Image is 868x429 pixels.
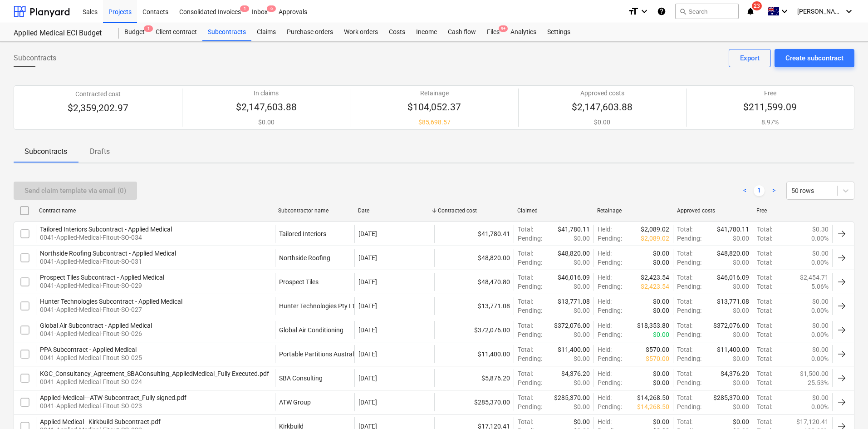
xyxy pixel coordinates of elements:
p: $2,147,603.88 [236,101,297,114]
div: Applied Medical ECI Budget [14,29,108,38]
p: 0.00% [811,258,829,267]
span: 23 [752,1,762,10]
div: Files [481,23,505,41]
div: $13,771.08 [434,297,514,315]
div: $11,400.00 [434,345,514,363]
p: $2,423.54 [641,273,669,282]
p: $48,820.00 [717,249,749,258]
span: 1 [144,25,153,32]
p: $0.00 [653,378,669,387]
a: Subcontracts [202,23,251,41]
p: $285,370.00 [713,393,749,402]
div: Global Air Subcontract - Applied Medical [40,322,152,329]
div: Portable Partitions Australia Pty Ltd [279,350,381,358]
p: Held : [598,273,612,282]
p: $372,076.00 [554,321,590,330]
p: Pending : [677,378,701,387]
p: Total : [757,249,772,258]
p: $0.00 [574,378,590,387]
p: $0.00 [733,330,749,339]
div: Approved costs [677,207,750,214]
div: Hunter Technologies Pty Ltd [279,302,358,310]
p: $0.00 [812,345,829,354]
p: Total : [757,234,772,243]
div: [DATE] [358,375,377,382]
div: Analytics [505,23,542,41]
p: 0.00% [811,354,829,363]
div: Northside Roofing Subcontract - Applied Medical [40,250,176,257]
p: Pending : [518,378,542,387]
p: Pending : [518,234,542,243]
p: $17,120.41 [796,417,829,426]
span: search [679,8,687,15]
div: Work orders [338,23,383,41]
p: $0.00 [653,249,669,258]
p: Drafts [89,146,111,157]
div: Applied-Medical---ATW-Subcontract_Fully signed.pdf [40,394,186,401]
div: Retainage [597,207,670,214]
button: Search [675,4,739,19]
p: $0.00 [653,417,669,426]
p: Total : [518,297,533,306]
p: $570.00 [646,345,669,354]
p: $41,780.11 [717,225,749,234]
a: Claims [251,23,281,41]
p: Pending : [598,234,622,243]
p: 8.97% [743,118,797,127]
span: 9+ [499,25,508,32]
p: Total : [757,225,772,234]
p: Total : [757,345,772,354]
p: $2,454.71 [800,273,829,282]
p: $0.00 [653,369,669,378]
p: $0.00 [812,249,829,258]
div: [DATE] [358,230,377,237]
div: Create subcontract [785,52,843,64]
div: Hunter Technologies Subcontract - Applied Medical [40,298,182,305]
div: [DATE] [358,399,377,406]
p: $4,376.20 [561,369,590,378]
p: Total : [677,321,692,330]
p: $0.00 [574,306,590,315]
p: $372,076.00 [713,321,749,330]
p: Approved costs [572,89,633,98]
div: [DATE] [358,326,377,334]
p: Pending : [598,402,622,411]
div: Export [740,52,760,64]
div: $372,076.00 [434,321,514,339]
p: Total : [518,417,533,426]
p: Total : [757,402,772,411]
p: 0041-Applied-Medical-Fitout-SO-031 [40,257,176,266]
p: $0.00 [812,393,829,402]
div: Northside Roofing [279,254,330,261]
div: Income [411,23,442,41]
button: Export [729,49,771,67]
p: $0.00 [733,402,749,411]
a: Cash flow [442,23,481,41]
p: $0.00 [733,417,749,426]
p: $2,359,202.97 [68,102,128,115]
p: Total : [677,273,692,282]
p: Pending : [677,234,701,243]
p: 0.00% [811,330,829,339]
p: 0041-Applied-Medical-Fitout-SO-023 [40,401,186,410]
a: Client contract [150,23,202,41]
p: $48,820.00 [558,249,590,258]
div: $41,780.41 [434,225,514,243]
p: 0041-Applied-Medical-Fitout-SO-029 [40,281,164,290]
p: Total : [757,330,772,339]
p: $0.00 [733,258,749,267]
a: Settings [542,23,576,41]
p: Total : [757,417,772,426]
p: $2,423.54 [641,282,669,291]
p: Total : [757,297,772,306]
p: Total : [677,225,692,234]
div: $48,820.00 [434,249,514,267]
span: Subcontracts [14,53,56,64]
div: Subcontractor name [278,207,351,214]
a: Files9+ [481,23,505,41]
i: keyboard_arrow_down [779,6,790,17]
div: Budget [119,23,150,41]
p: $570.00 [646,354,669,363]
